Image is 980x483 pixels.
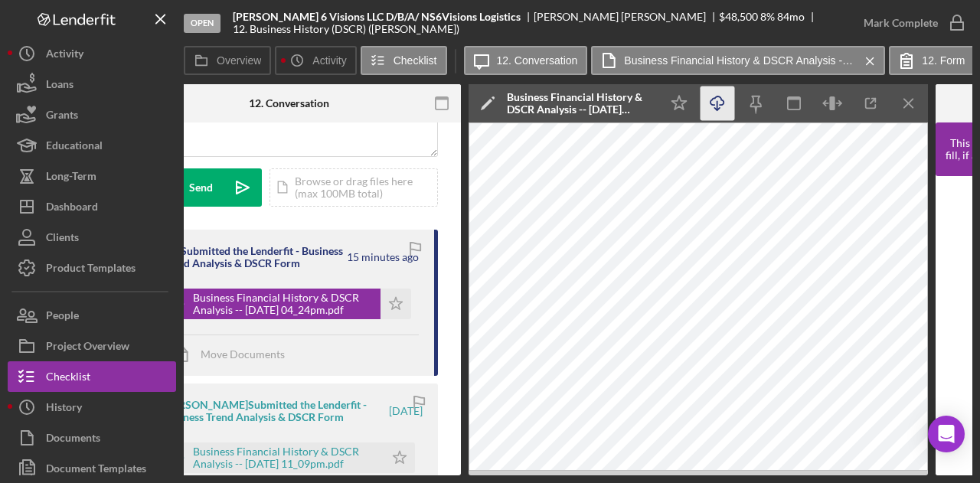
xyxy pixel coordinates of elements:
[312,54,346,67] label: Activity
[46,191,98,226] div: Dashboard
[162,289,411,319] button: Business Financial History & DSCR Analysis -- [DATE] 04_24pm.pdf
[8,361,176,392] button: Checklist
[162,335,300,374] button: Move Documents
[497,54,578,67] label: 12. Conversation
[8,161,176,191] button: Long-Term
[534,11,719,23] div: [PERSON_NAME] [PERSON_NAME]
[275,46,356,75] button: Activity
[189,168,213,207] div: Send
[361,46,447,75] button: Checklist
[8,100,176,130] button: Grants
[46,161,96,195] div: Long-Term
[46,361,90,396] div: Checklist
[507,91,652,116] div: Business Financial History & DSCR Analysis -- [DATE] 04_24pm.pdf
[347,251,419,263] time: 2025-09-23 20:24
[46,100,78,134] div: Grants
[848,8,972,38] button: Mark Complete
[928,416,965,452] div: Open Intercom Messenger
[464,46,588,75] button: 12. Conversation
[217,54,261,67] label: Overview
[394,54,437,67] label: Checklist
[46,300,79,335] div: People
[8,392,176,423] button: History
[8,38,176,69] button: Activity
[46,331,129,365] div: Project Overview
[162,442,415,473] button: Business Financial History & DSCR Analysis -- [DATE] 11_09pm.pdf
[389,405,423,417] time: 2025-09-17 03:09
[889,46,975,75] button: 12. Form
[201,348,285,361] span: Move Documents
[184,46,271,75] button: Overview
[8,130,176,161] button: Educational
[162,245,345,269] div: You Submitted the Lenderfit - Business Trend Analysis & DSCR Form
[8,191,176,222] button: Dashboard
[46,392,82,426] div: History
[46,69,73,103] div: Loans
[624,54,854,67] label: Business Financial History & DSCR Analysis -- [DATE] 04_24pm.pdf
[46,423,100,457] div: Documents
[193,292,373,316] div: Business Financial History & DSCR Analysis -- [DATE] 04_24pm.pdf
[233,23,459,35] div: 12. Business History (DSCR) ([PERSON_NAME])
[8,423,176,453] button: Documents
[162,399,387,423] div: [PERSON_NAME] Submitted the Lenderfit - Business Trend Analysis & DSCR Form
[777,11,805,23] div: 84 mo
[719,10,758,23] span: $48,500
[46,253,136,287] div: Product Templates
[46,130,103,165] div: Educational
[591,46,885,75] button: Business Financial History & DSCR Analysis -- [DATE] 04_24pm.pdf
[46,222,79,256] div: Clients
[922,54,965,67] label: 12. Form
[8,253,176,283] button: Product Templates
[139,168,262,207] button: Send
[8,69,176,100] button: Loans
[864,8,938,38] div: Mark Complete
[46,38,83,73] div: Activity
[8,331,176,361] button: Project Overview
[8,300,176,331] button: People
[184,14,220,33] div: Open
[233,11,521,23] b: [PERSON_NAME] 6 Visions LLC D/B/A/ NS6Visions Logistics
[193,445,377,470] div: Business Financial History & DSCR Analysis -- [DATE] 11_09pm.pdf
[760,11,775,23] div: 8 %
[249,97,329,109] div: 12. Conversation
[8,222,176,253] button: Clients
